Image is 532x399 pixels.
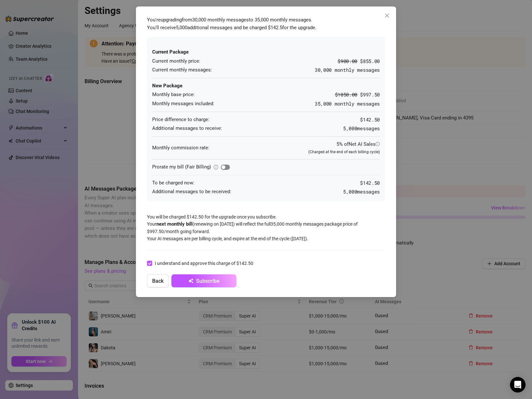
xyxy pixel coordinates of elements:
[152,66,212,74] span: Current monthly messages:
[338,58,357,64] del: $ 900.00
[360,58,380,64] span: $ 855.00
[152,49,189,55] strong: Current Package
[152,116,209,124] span: Price difference to charge:
[384,13,390,18] span: close
[376,142,380,146] span: info-circle
[360,179,380,187] span: $ 142.50
[337,141,380,147] span: 5% of
[196,278,219,284] span: Subscribe
[152,91,195,99] span: Monthly base price:
[315,66,380,74] span: 30,000 monthly messages
[343,125,380,132] span: 5,000 messages
[315,100,380,107] span: 35,000 monthly messages
[349,141,380,148] div: Net AI Sales
[152,83,182,89] strong: New Package
[343,188,380,196] span: 5,000 messages
[382,13,392,18] span: Close
[152,100,214,108] span: Monthly messages included:
[152,57,200,65] span: Current monthly price:
[147,274,169,287] button: Back
[214,165,218,169] span: info-circle
[144,13,388,291] div: You will be charged $142.50 for the upgrade once you subscribe. Your (renewing on [DATE] ) will r...
[152,278,164,284] span: Back
[152,144,209,152] span: Monthly commission rate:
[152,164,211,170] span: Prorate my bill (Fair Billing)
[335,91,357,98] del: $ 1050.00
[510,377,525,393] div: Open Intercom Messenger
[156,221,193,227] strong: next monthly bill
[152,179,194,187] span: To be charged now:
[147,17,316,31] span: You're upgrading from 30,000 monthly messages to 35,000 monthly messages . You'll receive 5,000 a...
[360,116,380,124] span: $ 142.50
[308,150,380,154] span: (Charged at the end of each billing cycle)
[152,260,256,267] span: I understand and approve this charge of $142.50
[152,125,222,132] span: Additional messages to receive:
[360,91,380,98] span: $ 997.50
[152,188,231,196] span: Additional messages to be received:
[171,274,236,287] button: Subscribe
[382,10,392,21] button: Close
